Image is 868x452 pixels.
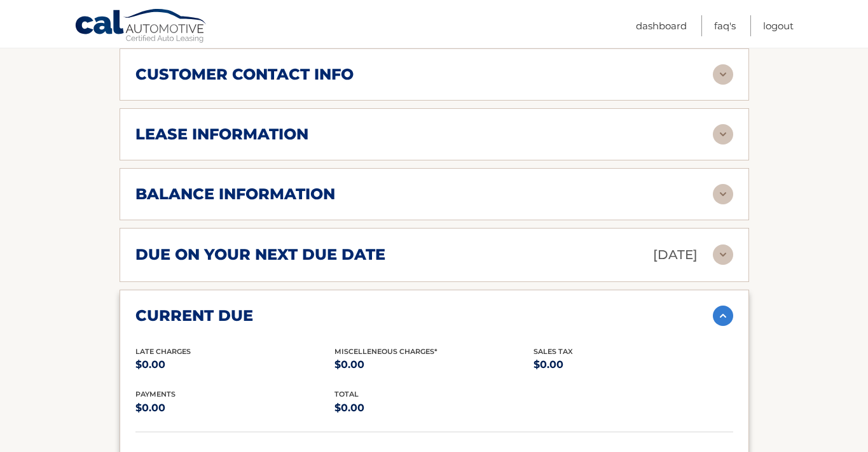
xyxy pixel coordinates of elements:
a: Logout [763,15,794,36]
span: payments [135,390,176,399]
p: $0.00 [135,399,334,417]
span: Miscelleneous Charges* [334,347,437,356]
img: accordion-rest.svg [713,124,733,145]
p: [DATE] [653,244,698,266]
img: accordion-rest.svg [713,64,733,85]
p: $0.00 [534,356,733,374]
p: $0.00 [334,399,534,417]
h2: customer contact info [135,65,354,84]
span: Late Charges [135,347,191,356]
a: FAQ's [714,15,736,36]
img: accordion-rest.svg [713,244,733,265]
h2: due on your next due date [135,245,385,264]
img: accordion-rest.svg [713,184,733,204]
a: Dashboard [636,15,687,36]
h2: balance information [135,185,335,204]
span: total [334,390,359,399]
span: Sales Tax [534,347,573,356]
img: accordion-active.svg [713,306,733,326]
p: $0.00 [334,356,534,374]
p: $0.00 [135,356,334,374]
h2: lease information [135,125,308,144]
h2: current due [135,306,253,325]
a: Cal Automotive [74,8,208,45]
